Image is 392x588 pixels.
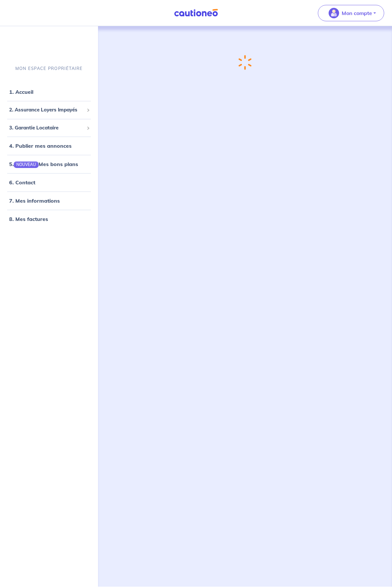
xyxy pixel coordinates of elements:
p: Mon compte [342,9,372,17]
a: 1. Accueil [9,89,33,95]
div: 3. Garantie Locataire [3,122,95,134]
div: 1. Accueil [3,85,95,98]
div: 4. Publier mes annonces [3,139,95,152]
div: 8. Mes factures [3,212,95,226]
div: 5.NOUVEAUMes bons plans [3,158,95,171]
img: illu_account_valid_menu.svg [329,8,339,18]
a: 7. Mes informations [9,197,60,204]
a: 6. Contact [9,179,35,186]
div: 6. Contact [3,176,95,189]
a: 8. Mes factures [9,216,48,222]
span: 2. Assurance Loyers Impayés [9,106,84,114]
a: 5.NOUVEAUMes bons plans [9,161,78,167]
img: loading-spinner [238,55,252,70]
div: 2. Assurance Loyers Impayés [3,104,95,116]
p: MON ESPACE PROPRIÉTAIRE [15,65,83,72]
span: 3. Garantie Locataire [9,124,84,132]
img: Cautioneo [171,9,220,17]
button: illu_account_valid_menu.svgMon compte [318,5,384,21]
a: 4. Publier mes annonces [9,143,72,149]
div: 7. Mes informations [3,194,95,207]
